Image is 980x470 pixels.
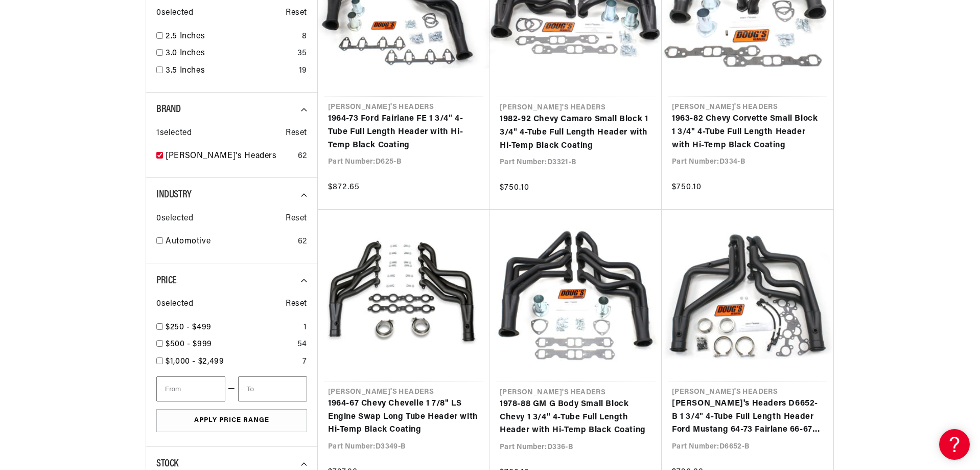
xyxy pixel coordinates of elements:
span: 0 selected [156,298,193,311]
span: Reset [286,7,307,20]
a: 2.5 Inches [166,30,298,43]
span: Reset [286,212,307,226]
div: 8 [302,30,307,43]
div: 54 [297,338,307,351]
span: Stock [156,459,178,469]
div: 62 [298,235,307,249]
div: 19 [299,64,307,78]
a: 1964-73 Ford Fairlane FE 1 3/4" 4-Tube Full Length Header with Hi-Temp Black Coating [328,113,479,152]
span: Price [156,276,177,286]
span: 0 selected [156,7,193,20]
div: 62 [298,150,307,163]
div: 35 [297,47,307,60]
a: Automotive [166,235,294,249]
a: 3.0 Inches [166,47,293,60]
span: Industry [156,190,192,200]
input: To [238,376,307,401]
span: 1 selected [156,127,192,140]
input: From [156,376,225,401]
span: 0 selected [156,212,193,226]
a: 1982-92 Chevy Camaro Small Block 1 3/4" 4-Tube Full Length Header with Hi-Temp Black Coating [500,113,651,152]
span: Brand [156,104,181,115]
span: $1,000 - $2,499 [166,357,224,366]
div: 7 [302,355,307,369]
span: Reset [286,298,307,311]
span: Reset [286,127,307,140]
a: 1964-67 Chevy Chevelle 1 7/8" LS Engine Swap Long Tube Header with Hi-Temp Black Coating [328,397,479,437]
span: $500 - $999 [166,340,212,348]
span: — [228,383,236,396]
div: 1 [304,321,307,334]
a: 1978-88 GM G Body Small Block Chevy 1 3/4" 4-Tube Full Length Header with Hi-Temp Black Coating [500,398,651,437]
a: 1963-82 Chevy Corvette Small Block 1 3/4" 4-Tube Full Length Header with Hi-Temp Black Coating [672,113,823,152]
a: [PERSON_NAME]'s Headers D6652-B 1 3/4" 4-Tube Full Length Header Ford Mustang 64-73 Fairlane 66-6... [672,397,823,437]
span: $250 - $499 [166,323,212,331]
a: 3.5 Inches [166,64,295,78]
a: [PERSON_NAME]'s Headers [166,150,294,163]
button: Apply Price Range [156,409,307,432]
